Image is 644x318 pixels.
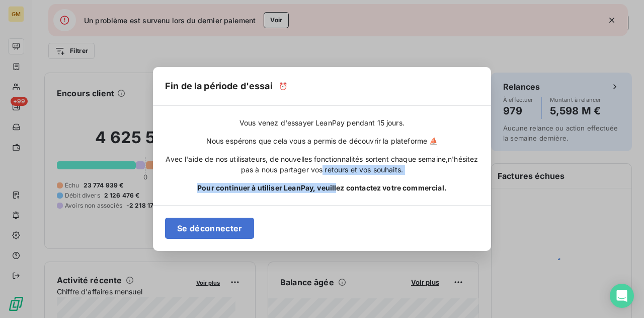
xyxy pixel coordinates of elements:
span: Nous espérons que cela vous a permis de découvrir la plateforme [206,136,438,146]
span: ⏰ [279,81,287,91]
h5: Fin de la période d'essai [165,79,273,93]
button: Se déconnecter [165,218,254,239]
span: Avec l'aide de nos utilisateurs, de nouvelles fonctionnalités sortent chaque semaine, [166,155,448,163]
span: Vous venez d'essayer LeanPay pendant 15 jours. [239,118,405,128]
span: ⛵️ [429,137,438,145]
span: Pour continuer à utiliser LeanPay, veuillez contactez votre commercial. [197,183,447,193]
div: Open Intercom Messenger [610,284,634,308]
span: n'hésitez pas à nous partager vos retours et vos souhaits. [241,155,478,173]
